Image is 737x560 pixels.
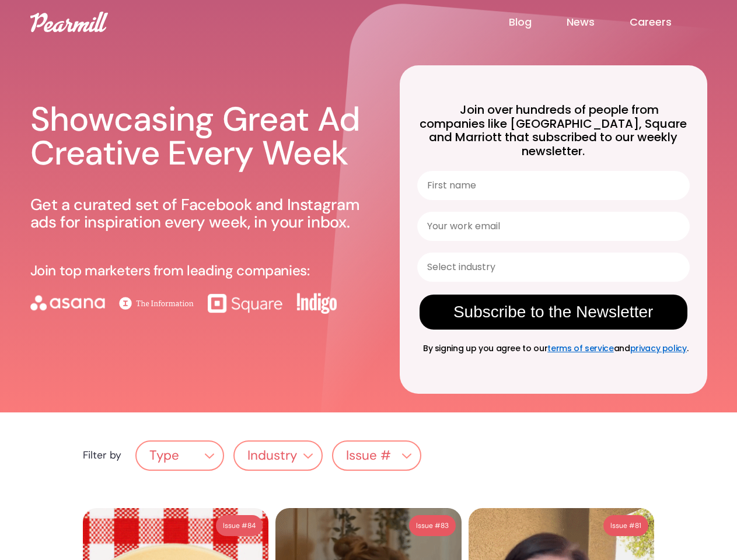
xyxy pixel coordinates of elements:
[547,342,613,354] a: terms of service
[30,196,372,231] p: Get a curated set of Facebook and Instagram ads for inspiration every week, in your inbox.
[420,295,687,330] button: Subscribe to the Newsletter
[420,101,687,159] span: Join over hundreds of people from companies like [GEOGRAPHIC_DATA], Square and Marriott that subs...
[346,449,391,463] div: Issue #
[83,450,121,461] div: Filter by
[673,253,684,281] button: Show Options
[635,519,641,533] div: 81
[333,444,420,467] div: Issue #
[603,515,648,536] a: Issue #81
[149,449,179,463] div: Type
[418,342,689,354] span: By signing up you agree to our and .
[30,263,310,278] p: Join top marketers from leading companies:
[567,15,630,29] a: News
[247,519,256,533] div: 84
[427,253,673,281] input: Select industry
[137,444,223,467] div: Type
[610,519,635,533] div: Issue #
[235,444,322,467] div: Industry
[417,171,690,200] input: First name
[247,449,297,463] div: Industry
[416,519,441,533] div: Issue #
[409,515,456,536] a: Issue #83
[630,15,707,29] a: Careers
[417,212,690,241] input: Your work email
[30,103,372,170] h1: Showcasing Great Ad Creative Every Week
[223,519,247,533] div: Issue #
[509,15,567,29] a: Blog
[30,12,108,32] img: Pearmill logo
[630,342,687,354] a: privacy policy
[216,515,263,536] a: Issue #84
[441,519,449,533] div: 83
